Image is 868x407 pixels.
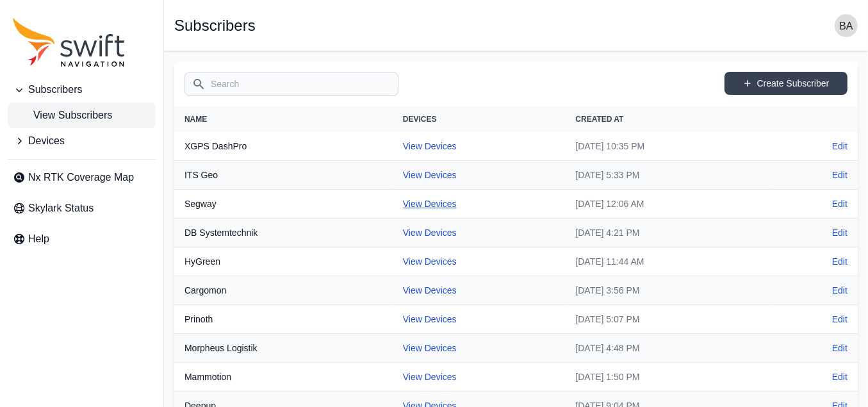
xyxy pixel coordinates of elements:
td: [DATE] 5:07 PM [565,305,774,334]
span: Nx RTK Coverage Map [28,170,134,185]
a: Edit [832,370,848,383]
a: View Devices [403,372,457,382]
a: View Devices [403,228,457,238]
span: Skylark Status [28,201,94,216]
td: [DATE] 4:21 PM [565,219,774,247]
a: Edit [832,226,848,239]
td: [DATE] 4:48 PM [565,334,774,363]
td: [DATE] 1:50 PM [565,363,774,392]
a: Skylark Status [8,195,156,221]
a: Edit [832,342,848,354]
a: View Devices [403,256,457,267]
a: View Subscribers [8,103,156,128]
a: View Devices [403,141,457,151]
th: Cargomon [174,276,393,305]
td: [DATE] 12:06 AM [565,190,774,219]
input: Search [184,72,398,96]
span: Devices [28,133,65,149]
th: DB Systemtechnik [174,219,393,247]
td: [DATE] 10:35 PM [565,132,774,161]
th: ITS Geo [174,161,393,190]
a: View Devices [403,285,457,295]
a: View Devices [403,343,457,353]
h1: Subscribers [174,18,256,33]
th: Morpheus Logistik [174,334,393,363]
td: [DATE] 11:44 AM [565,247,774,276]
th: Name [174,106,393,132]
button: Devices [8,128,156,154]
button: Subscribers [8,77,156,103]
th: Created At [565,106,774,132]
a: Edit [832,284,848,297]
a: Edit [832,169,848,181]
th: Mammotion [174,363,393,392]
th: XGPS DashPro [174,132,393,161]
th: Devices [393,106,566,132]
span: Subscribers [28,82,82,97]
td: [DATE] 5:33 PM [565,161,774,190]
a: Edit [832,197,848,210]
a: View Devices [403,170,457,180]
td: [DATE] 3:56 PM [565,276,774,305]
th: Segway [174,190,393,219]
a: Edit [832,313,848,326]
img: user photo [835,14,858,37]
a: Edit [832,255,848,268]
span: View Subscribers [13,108,112,123]
th: Prinoth [174,305,393,334]
a: Create Subscriber [725,72,848,95]
a: View Devices [403,314,457,324]
a: Nx RTK Coverage Map [8,165,156,190]
th: HyGreen [174,247,393,276]
a: View Devices [403,199,457,209]
span: Help [28,231,49,247]
a: Help [8,226,156,252]
a: Edit [832,140,848,153]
